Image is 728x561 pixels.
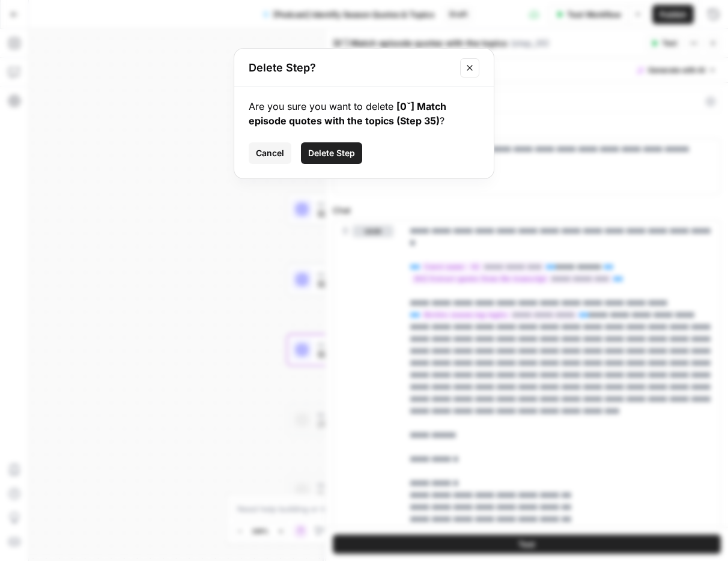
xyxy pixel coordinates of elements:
h2: Delete Step? [249,59,453,76]
span: Delete Step [308,147,355,159]
button: Cancel [249,142,291,164]
div: Are you sure you want to delete ? [249,99,479,128]
span: Cancel [256,147,284,159]
button: Close modal [460,58,479,77]
button: Delete Step [301,142,362,164]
